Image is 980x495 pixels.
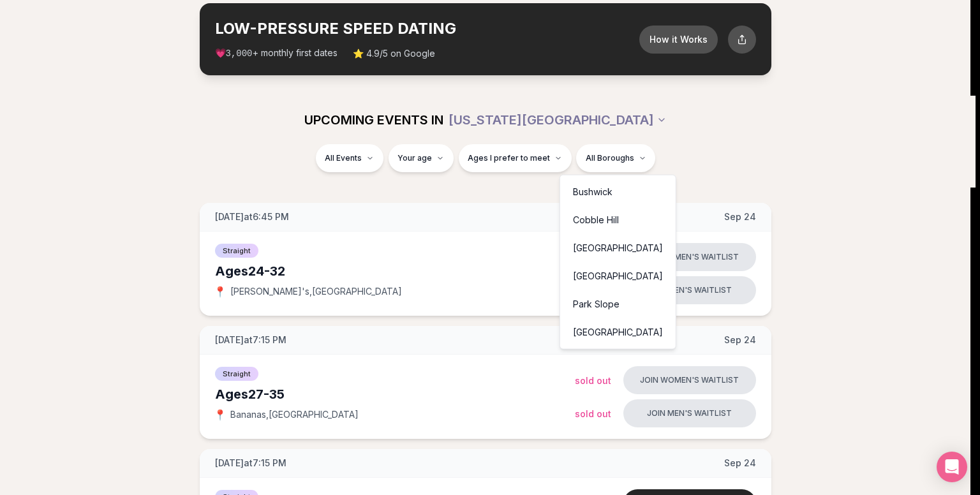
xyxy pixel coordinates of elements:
div: [GEOGRAPHIC_DATA] [563,318,673,346]
div: Cobble Hill [563,206,673,234]
div: [GEOGRAPHIC_DATA] [563,234,673,262]
div: Park Slope [563,290,673,318]
div: Bushwick [563,178,673,206]
div: [GEOGRAPHIC_DATA] [563,262,673,290]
